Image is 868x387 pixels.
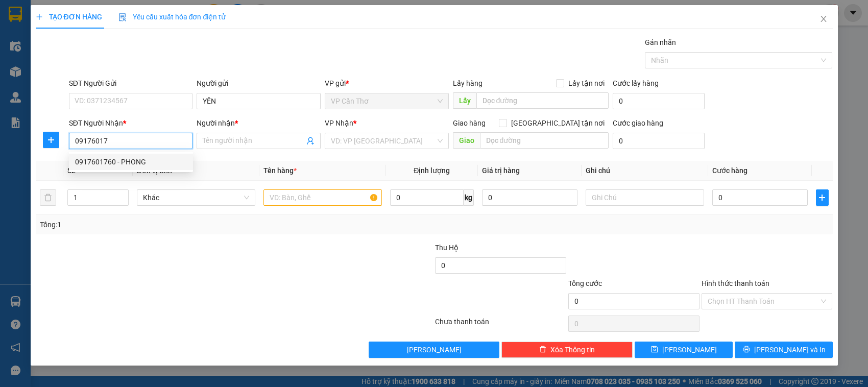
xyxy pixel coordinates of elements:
span: user-add [306,137,315,145]
button: save[PERSON_NAME] [635,342,733,358]
span: Tên hàng [263,166,297,175]
th: Ghi chú [582,161,708,181]
span: [PERSON_NAME] [407,344,462,355]
span: Xóa Thông tin [550,344,595,355]
button: deleteXóa Thông tin [501,342,633,358]
span: [PERSON_NAME] [662,344,717,355]
span: Định lượng [414,166,450,175]
input: Ghi Chú [586,189,704,206]
span: plus [816,194,828,202]
div: Tổng: 1 [40,219,335,230]
span: Yêu cầu xuất hóa đơn điện tử [118,13,226,21]
button: plus [43,132,59,148]
span: Cước hàng [712,166,748,175]
span: printer [743,346,750,354]
input: Cước lấy hàng [613,93,705,109]
span: Giao [453,132,480,149]
span: delete [539,346,546,354]
span: Khác [143,190,249,205]
div: 0917601760 - PHONG [75,156,187,167]
input: Dọc đường [480,132,609,149]
span: Lấy tận nơi [564,78,609,89]
input: VD: Bàn, Ghế [263,189,382,206]
div: SĐT Người Nhận [69,117,193,129]
button: Close [809,5,838,34]
label: Gán nhãn [645,38,676,46]
span: SL [67,166,76,175]
div: Người nhận [197,117,321,129]
span: Lấy hàng [453,79,483,87]
label: Cước lấy hàng [613,79,659,87]
span: Lấy [453,92,476,109]
span: plus [43,136,59,144]
span: save [651,346,658,354]
span: Giao hàng [453,119,486,127]
button: delete [40,189,56,206]
span: plus [36,13,43,20]
button: printer[PERSON_NAME] và In [735,342,833,358]
button: plus [816,189,829,206]
div: SĐT Người Gửi [69,78,193,89]
div: 0917601760 - PHONG [69,154,193,170]
span: Thu Hộ [435,244,459,252]
span: [PERSON_NAME] và In [754,344,826,355]
div: Người gửi [197,78,321,89]
span: [GEOGRAPHIC_DATA] tận nơi [507,117,609,129]
div: VP gửi [325,78,449,89]
span: kg [464,189,474,206]
label: Cước giao hàng [613,119,663,127]
label: Hình thức thanh toán [702,279,769,287]
input: Dọc đường [476,92,609,109]
button: [PERSON_NAME] [369,342,500,358]
div: Chưa thanh toán [434,316,567,334]
span: close [819,15,828,23]
input: Cước giao hàng [613,133,705,149]
span: Giá trị hàng [482,166,520,175]
span: TẠO ĐƠN HÀNG [36,13,102,21]
span: Tổng cước [568,279,602,287]
span: VP Cần Thơ [331,93,443,109]
span: VP Nhận [325,119,353,127]
input: 0 [482,189,577,206]
img: icon [118,13,127,21]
